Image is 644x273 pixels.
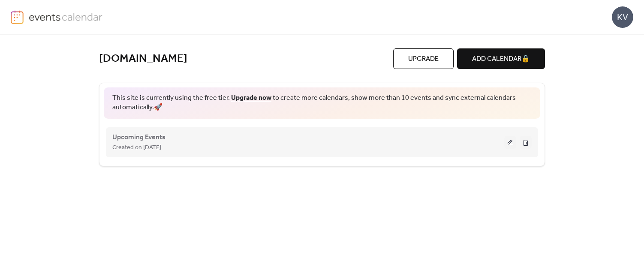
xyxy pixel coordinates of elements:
[112,143,161,153] span: Created on [DATE]
[112,135,166,140] a: Upcoming Events
[612,6,633,28] div: KV
[231,91,271,105] a: Upgrade now
[393,48,454,69] button: Upgrade
[99,52,187,66] a: [DOMAIN_NAME]
[11,10,24,24] img: logo
[408,54,439,64] span: Upgrade
[112,132,166,143] span: Upcoming Events
[112,93,532,113] span: This site is currently using the free tier. to create more calendars, show more than 10 events an...
[29,10,103,23] img: logo-type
